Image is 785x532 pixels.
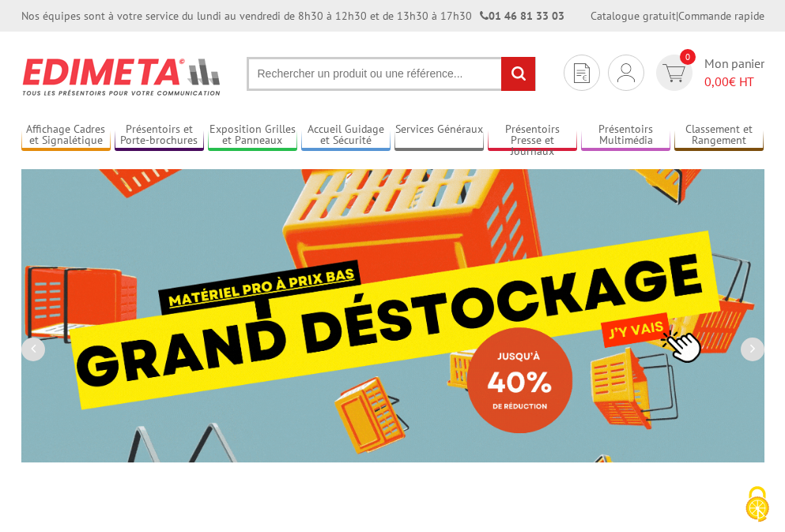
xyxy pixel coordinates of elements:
img: devis rapide [617,63,635,82]
a: Classement et Rangement [674,123,764,149]
img: devis rapide [574,63,590,83]
a: Catalogue gratuit [591,9,676,23]
div: Nos équipes sont à votre service du lundi au vendredi de 8h30 à 12h30 et de 13h30 à 17h30 [21,8,564,24]
input: rechercher [501,57,535,91]
span: € HT [704,73,764,91]
a: Présentoirs Presse et Journaux [488,123,577,149]
a: Accueil Guidage et Sécurité [301,123,391,149]
a: Affichage Cadres et Signalétique [21,123,111,149]
img: Présentoir, panneau, stand - Edimeta - PLV, affichage, mobilier bureau, entreprise [21,47,223,106]
a: Présentoirs Multimédia [581,123,670,149]
img: devis rapide [662,64,685,82]
span: 0,00 [704,74,729,89]
a: Exposition Grilles et Panneaux [208,123,297,149]
a: Services Généraux [394,123,484,149]
img: Cookies (fenêtre modale) [738,485,777,524]
button: Cookies (fenêtre modale) [730,478,785,532]
a: Commande rapide [678,9,764,23]
a: Présentoirs et Porte-brochures [115,123,204,149]
span: Mon panier [704,55,764,91]
a: devis rapide 0 Mon panier 0,00€ HT [652,55,764,91]
span: 0 [680,49,696,65]
div: | [591,8,764,24]
strong: 01 46 81 33 03 [480,9,564,23]
input: Rechercher un produit ou une référence... [247,57,536,91]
